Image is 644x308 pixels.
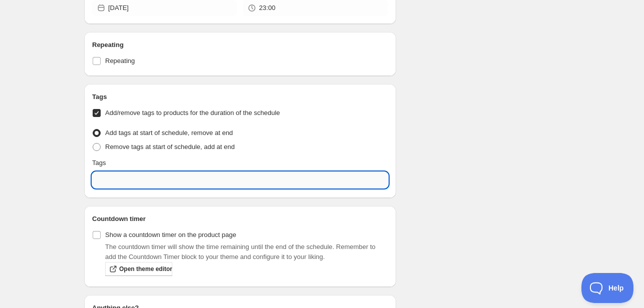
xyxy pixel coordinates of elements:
h2: Tags [92,92,388,102]
a: Open theme editor [105,262,172,276]
iframe: Toggle Customer Support [581,273,634,303]
span: Show a countdown timer on the product page [105,231,236,238]
h2: Repeating [92,40,388,50]
p: Tags [92,158,106,168]
span: Add/remove tags to products for the duration of the schedule [105,109,280,116]
h2: Countdown timer [92,214,388,224]
span: Add tags at start of schedule, remove at end [105,129,233,136]
p: The countdown timer will show the time remaining until the end of the schedule. Remember to add t... [105,242,388,262]
span: Repeating [105,57,135,64]
span: Remove tags at start of schedule, add at end [105,143,235,150]
span: Open theme editor [119,265,172,273]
